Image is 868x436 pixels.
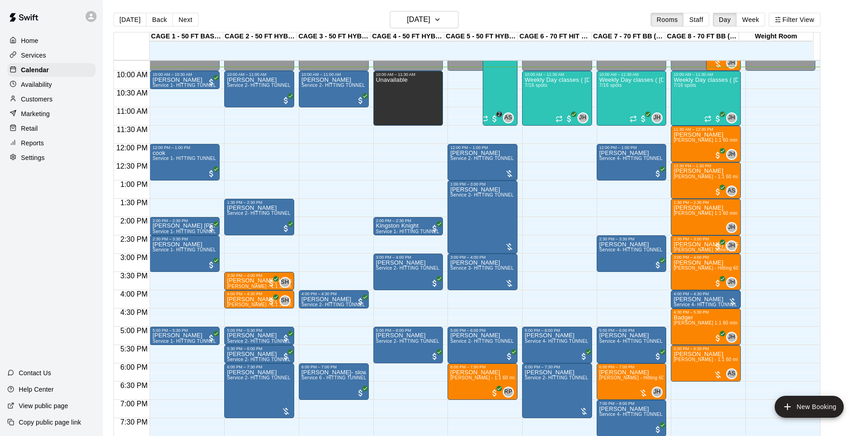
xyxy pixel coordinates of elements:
[597,235,667,272] div: 2:30 PM – 3:30 PM: Service 4- HITTING TUNNEL RENTAL - 70ft Baseball
[728,223,735,232] span: JH
[390,11,458,28] button: [DATE]
[450,156,566,161] span: Service 2- HITTING TUNNEL RENTAL - 50ft Baseball
[726,222,737,233] div: John Havird
[302,375,452,380] span: Service 6 - HITTING TUNNEL RENTAL - 50ft Softball Slow/Fast Pitch
[19,418,81,427] p: Copy public page link
[450,375,596,380] span: [PERSON_NAME] - 1:1 60 min Softball Pitching / Hitting instruction
[665,32,739,41] div: CAGE 8 - 70 FT BB (w/ pitching mound)
[726,149,737,160] div: John Havird
[671,290,741,308] div: 4:00 PM – 4:30 PM: Service 4- HITTING TUNNEL RENTAL - 70ft Baseball
[371,32,444,41] div: CAGE 4 - 50 FT HYBRID BB/SB
[599,328,664,333] div: 5:00 PM – 6:00 PM
[118,254,150,261] span: 3:00 PM
[207,261,216,270] span: All customers have paid
[503,387,514,398] div: Rocky Parra
[227,273,291,278] div: 3:30 PM – 4:00 PM
[726,186,737,197] div: Anthony Slama
[652,112,663,123] div: John Havird
[447,181,518,254] div: 1:00 PM – 3:00 PM: Service 2- HITTING TUNNEL RENTAL - 50ft Baseball
[373,217,443,235] div: 2:00 PM – 2:30 PM: Service 1- HITTING TUNNEL RENTAL - 50ft Baseball w/ Auto/Manual Feeder
[671,308,741,345] div: 4:30 PM – 5:30 PM: Badger
[281,278,289,287] span: SH
[730,112,737,123] span: John Havird
[653,169,663,178] span: All customers have paid
[577,112,588,123] div: John Havird
[525,365,589,369] div: 6:00 PM – 7:30 PM
[674,83,696,88] span: 7/16 spots filled
[728,113,735,122] span: JH
[674,127,738,132] div: 11:30 AM – 12:30 PM
[713,334,722,343] span: All customers have paid
[376,328,441,333] div: 5:00 PM – 6:00 PM
[152,247,320,252] span: Service 1- HITTING TUNNEL RENTAL - 50ft Baseball w/ Auto/Manual Feeder
[726,240,737,251] div: John Havird
[224,71,294,107] div: 10:00 AM – 11:00 AM: Theodore Dorner
[728,278,735,287] span: JH
[599,339,716,344] span: Service 4- HITTING TUNNEL RENTAL - 70ft Baseball
[118,382,150,389] span: 6:30 PM
[730,332,737,343] span: John Havird
[376,255,441,260] div: 3:00 PM – 4:00 PM
[728,150,735,159] span: JH
[674,310,738,314] div: 4:30 PM – 5:30 PM
[496,112,502,117] span: 2
[565,114,574,123] span: All customers have paid
[281,224,291,233] span: All customers have paid
[430,279,439,288] span: All customers have paid
[450,266,564,271] span: Service 3- HITTING TUNNEL RENTAL - 50ft Softball
[739,32,813,41] div: Weight Room
[118,363,150,371] span: 6:00 PM
[674,357,776,362] span: [PERSON_NAME] - 1:1 60 min Pitching Lesson
[730,277,737,288] span: John Havird
[207,78,216,87] span: All customers have paid
[726,58,737,69] div: John Havird
[7,122,96,135] div: Retail
[450,182,515,186] div: 1:00 PM – 3:00 PM
[490,114,499,123] span: 2 / 3 customers have paid
[227,72,291,77] div: 10:00 AM – 11:00 AM
[150,327,220,345] div: 5:00 PM – 5:30 PM: Adam Graving
[224,272,294,290] div: 3:30 PM – 4:00 PM: Rhett Halls
[674,72,738,77] div: 10:00 AM – 11:30 AM
[483,34,518,126] div: 9:00 AM – 11:30 AM: 2025
[19,401,68,410] p: View public page
[173,13,198,27] button: Next
[704,115,712,122] span: Recurring event
[674,320,774,325] span: [PERSON_NAME] 1:1 60 min. pitching Lesson
[152,237,217,241] div: 2:30 PM – 3:30 PM
[599,156,716,161] span: Service 4- HITTING TUNNEL RENTAL - 70ft Baseball
[7,63,96,77] a: Calendar
[118,345,150,353] span: 5:30 PM
[726,112,737,123] div: John Havird
[227,302,354,307] span: [PERSON_NAME] - 1:1 30 min Baseball Hitting instruction
[7,78,96,91] a: Availability
[599,401,664,406] div: 7:00 PM – 8:00 PM
[299,71,369,107] div: 10:00 AM – 11:00 AM: Kate Jauss
[7,151,96,165] div: Settings
[652,387,663,398] div: John Havird
[7,107,96,121] div: Marketing
[713,187,722,197] span: All customers have paid
[555,115,563,122] span: Recurring event
[227,339,343,344] span: Service 2- HITTING TUNNEL RENTAL - 50ft Baseball
[224,327,294,345] div: 5:00 PM – 5:30 PM: Antonio Rodriguez
[653,425,663,434] span: All customers have paid
[118,327,150,335] span: 5:00 PM
[356,96,365,105] span: All customers have paid
[655,387,663,398] span: John Havird
[713,13,737,27] button: Day
[728,186,735,196] span: AS
[769,13,820,27] button: Filter View
[505,352,514,361] span: All customers have paid
[525,328,589,333] div: 5:00 PM – 6:00 PM
[227,292,291,296] div: 4:00 PM – 4:30 PM
[376,266,492,271] span: Service 2- HITTING TUNNEL RENTAL - 50ft Baseball
[507,112,514,123] span: Allie Skaggs
[430,352,439,361] span: All customers have paid
[118,272,150,280] span: 3:30 PM
[653,113,660,122] span: JH
[713,114,722,123] span: All customers have paid
[639,114,648,123] span: All customers have paid
[114,144,150,152] span: 12:00 PM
